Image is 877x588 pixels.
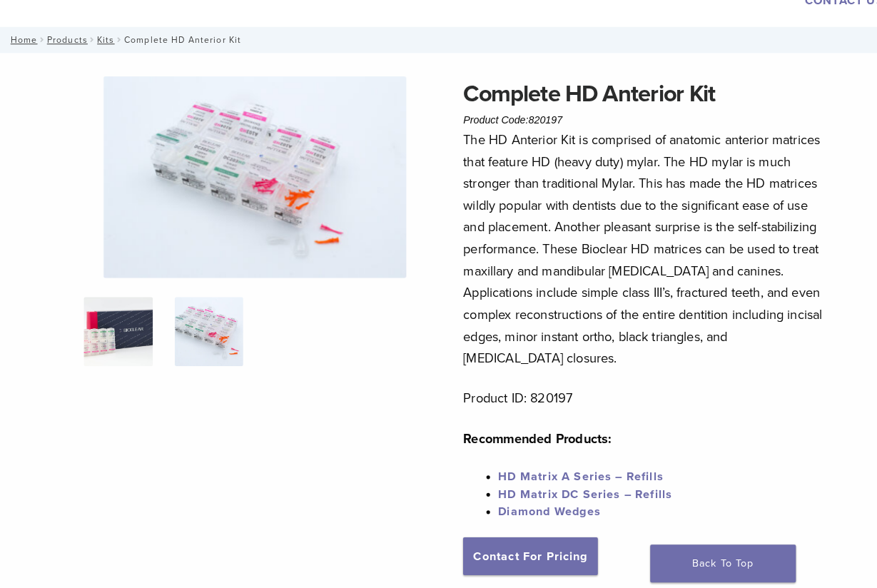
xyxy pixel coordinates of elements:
span: Product Code: [454,113,551,124]
img: Complete HD Anterior Kit - Image 2 [101,76,398,273]
a: Products [46,35,86,45]
img: Complete HD Anterior Kit - Image 2 [171,292,239,360]
span: / [112,36,121,44]
a: Kits [95,35,112,45]
p: Product ID: 820197 [454,380,811,402]
span: / [86,36,95,44]
span: 820197 [518,113,552,124]
a: HD Matrix DC Series – Refills [488,478,659,492]
a: Contact For Pricing [454,527,586,564]
a: Back To Top [637,534,780,572]
p: The HD Anterior Kit is comprised of anatomic anterior matrices that feature HD (heavy duty) mylar... [454,127,811,363]
a: HD Matrix A Series – Refills [488,461,650,475]
span: / [36,36,46,44]
a: Diamond Wedges [488,495,589,510]
strong: Recommended Products: [454,423,599,439]
img: IMG_8088-1-324x324.jpg [82,292,150,360]
h1: Complete HD Anterior Kit [454,76,811,110]
a: Home [6,35,36,45]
